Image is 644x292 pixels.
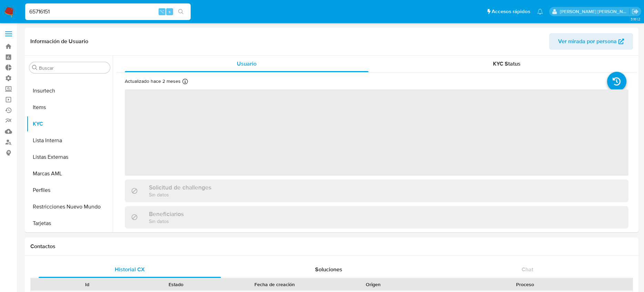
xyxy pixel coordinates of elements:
span: Accesos rápidos [492,8,530,15]
div: Proceso [422,281,628,288]
button: search-icon [174,7,188,17]
span: Usuario [237,60,256,68]
h1: Contactos [30,243,633,250]
h3: Beneficiarios [149,210,184,218]
button: Listas Externas [27,149,113,165]
p: Actualizado hace 2 meses [125,78,181,85]
button: Buscar [32,65,38,70]
a: Notificaciones [537,9,543,14]
span: ‌ [125,89,628,176]
button: Perfiles [27,182,113,198]
input: Buscar usuario o caso... [25,7,191,16]
h3: Solicitud de challenges [149,184,211,191]
span: s [169,8,171,15]
div: BeneficiariosSin datos [125,206,628,228]
button: KYC [27,116,113,132]
div: Fecha de creación [225,281,324,288]
button: Ver mirada por persona [549,33,633,50]
span: KYC Status [493,60,521,68]
button: Lista Interna [27,132,113,149]
div: Solicitud de challengesSin datos [125,179,628,202]
p: Sin datos [149,191,211,198]
span: ⌥ [159,8,164,15]
span: Chat [522,265,533,273]
span: Ver mirada por persona [558,33,617,50]
p: Sin datos [149,218,184,224]
div: Origen [334,281,413,288]
p: giuliana.competiello@mercadolibre.com [560,8,630,15]
button: Items [27,99,113,116]
div: Id [48,281,127,288]
button: Insurtech [27,82,113,99]
div: Estado [136,281,215,288]
input: Buscar [39,65,107,71]
button: Restricciones Nuevo Mundo [27,198,113,215]
button: Tarjetas [27,215,113,232]
h1: Información de Usuario [30,38,88,45]
span: Soluciones [315,265,342,273]
span: Historial CX [115,265,145,273]
a: Salir [632,8,639,15]
button: Marcas AML [27,165,113,182]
